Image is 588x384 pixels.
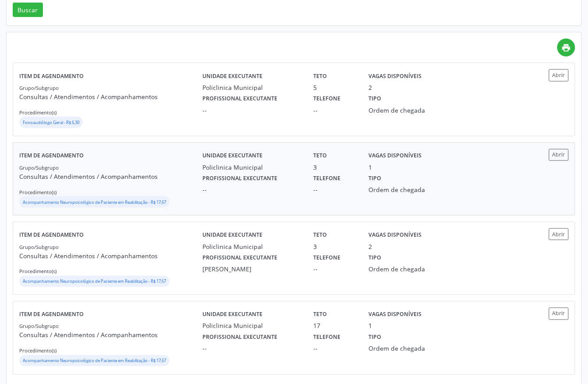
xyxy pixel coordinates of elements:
label: Profissional executante [202,92,277,106]
div: -- [313,106,357,115]
label: Telefone [313,331,340,344]
small: Acompanhamento Neuropsicológico de Paciente em Reabilitação - R$ 17,67 [23,358,166,364]
small: Procedimento(s) [19,189,57,196]
div: Ordem de chegada [369,185,440,194]
label: Vagas disponíveis [369,69,422,83]
label: Profissional executante [202,331,277,344]
div: 2 [369,242,372,251]
label: Tipo [369,331,382,344]
div: Ordem de chegada [369,106,440,115]
label: Item de agendamento [19,149,84,163]
small: Grupo/Subgrupo [19,85,59,91]
label: Item de agendamento [19,308,84,321]
label: Profissional executante [202,251,277,265]
label: Unidade executante [202,228,262,242]
button: Abrir [549,228,569,240]
label: Telefone [313,172,340,185]
label: Vagas disponíveis [369,308,422,321]
div: 1 [369,321,372,331]
label: Item de agendamento [19,228,84,242]
small: Fonoaudiólogo Geral - R$ 6,30 [23,120,79,125]
button: Abrir [549,69,569,81]
label: Tipo [369,251,382,265]
p: Consultas / Atendimentos / Acompanhamentos [19,251,202,260]
small: Acompanhamento Neuropsicológico de Paciente em Reabilitação - R$ 17,67 [23,199,166,205]
label: Vagas disponíveis [369,149,422,163]
div: 17 [313,321,357,331]
div: 1 [369,163,372,172]
div: Policlinica Municipal [202,321,301,331]
div: Policlinica Municipal [202,242,301,251]
label: Unidade executante [202,308,262,321]
label: Unidade executante [202,149,262,163]
div: -- [202,344,301,353]
div: -- [313,265,357,274]
label: Tipo [369,172,382,185]
div: 5 [313,83,357,92]
small: Grupo/Subgrupo [19,244,59,250]
div: -- [202,106,301,115]
div: Policlinica Municipal [202,83,301,92]
label: Tipo [369,92,382,106]
small: Acompanhamento Neuropsicológico de Paciente em Reabilitação - R$ 17,67 [23,279,166,284]
small: Procedimento(s) [19,109,57,116]
p: Consultas / Atendimentos / Acompanhamentos [19,331,202,340]
div: Policlinica Municipal [202,163,301,172]
label: Teto [313,69,327,83]
button: Buscar [13,3,43,18]
div: [PERSON_NAME] [202,265,301,274]
label: Teto [313,149,327,163]
label: Profissional executante [202,172,277,185]
i: print [562,43,571,53]
a: print [557,39,575,57]
button: Abrir [549,308,569,320]
label: Vagas disponíveis [369,228,422,242]
label: Telefone [313,92,340,106]
p: Consultas / Atendimentos / Acompanhamentos [19,92,202,101]
div: Ordem de chegada [369,344,440,353]
small: Procedimento(s) [19,348,57,354]
div: 3 [313,242,357,251]
label: Teto [313,308,327,321]
label: Teto [313,228,327,242]
label: Item de agendamento [19,69,84,83]
div: -- [202,185,301,194]
p: Consultas / Atendimentos / Acompanhamentos [19,172,202,181]
small: Grupo/Subgrupo [19,164,59,171]
button: Abrir [549,149,569,161]
div: -- [313,185,357,194]
div: -- [313,344,357,353]
label: Telefone [313,251,340,265]
small: Grupo/Subgrupo [19,323,59,330]
div: 3 [313,163,357,172]
div: 2 [369,83,372,92]
label: Unidade executante [202,69,262,83]
div: Ordem de chegada [369,265,440,274]
small: Procedimento(s) [19,268,57,275]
